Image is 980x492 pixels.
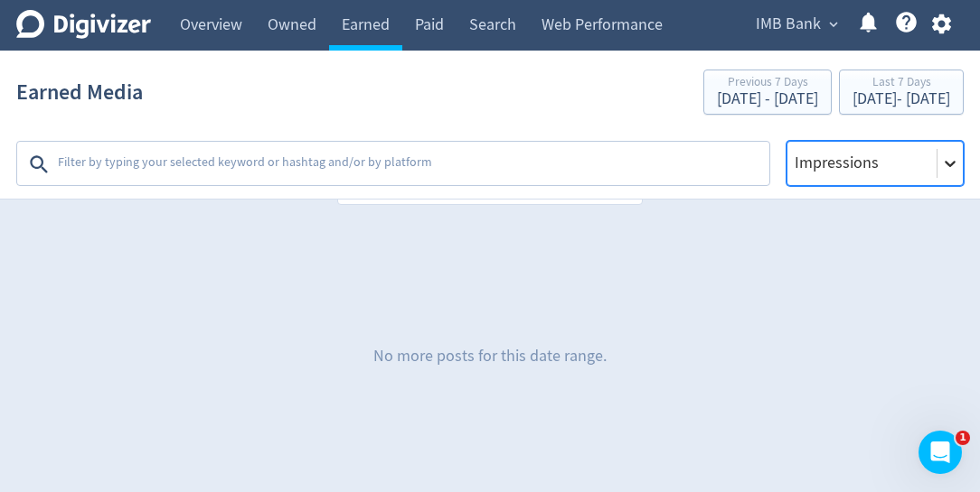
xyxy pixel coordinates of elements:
[839,70,964,115] button: Last 7 Days[DATE]- [DATE]
[717,76,818,91] div: Previous 7 Days
[825,16,842,32] span: expand_more
[919,431,962,474] iframe: Intercom live chat
[956,431,970,445] span: 1
[756,10,821,39] span: IMB Bank
[853,91,950,107] div: [DATE] - [DATE]
[373,345,607,367] p: No more posts for this date range.
[749,10,843,39] button: IMB Bank
[717,91,818,107] div: [DATE] - [DATE]
[853,76,950,91] div: Last 7 Days
[16,63,143,121] h1: Earned Media
[703,70,832,115] button: Previous 7 Days[DATE] - [DATE]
